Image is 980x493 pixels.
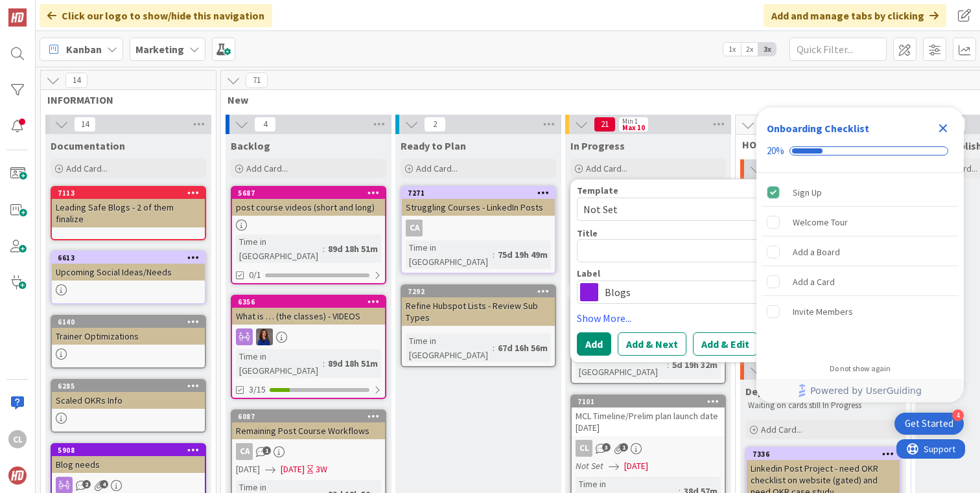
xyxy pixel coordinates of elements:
span: 14 [65,73,87,88]
div: 20% [767,145,784,157]
a: 6285Scaled OKRs Info [51,379,206,433]
span: Add Card... [66,163,108,174]
div: Leading Safe Blogs - 2 of them finalize [52,199,205,227]
div: 6285Scaled OKRs Info [52,380,205,409]
div: Checklist Container [756,108,964,402]
span: : [493,247,495,262]
a: 6613Upcoming Social Ideas/Needs [51,251,206,304]
div: 7292 [402,286,555,297]
a: Show More... [577,310,778,326]
div: 5687 [238,189,385,198]
div: 5908 [58,446,205,455]
span: 3x [758,43,776,56]
div: Onboarding Checklist [767,120,869,136]
i: Not Set [576,460,603,472]
span: 0/1 [249,268,261,282]
a: 7292Refine Hubspot Lists - Review Sub TypesTime in [GEOGRAPHIC_DATA]:67d 16h 56m [401,284,556,367]
div: CL [576,440,592,457]
span: Label [577,269,600,278]
div: CA [406,220,423,236]
span: 1 [620,443,628,452]
div: 6087 [238,412,385,421]
input: Quick Filter... [789,38,887,61]
div: 67d 16h 56m [495,341,551,355]
div: Welcome Tour [793,214,848,230]
div: Add a Board [793,244,840,260]
span: : [493,341,495,355]
div: Remaining Post Course Workflows [232,422,385,439]
div: 89d 18h 51m [325,356,381,371]
a: 6140Trainer Optimizations [51,315,206,369]
span: : [323,356,325,371]
span: Add Card... [416,163,458,174]
span: 4 [100,480,108,488]
div: 6285 [52,380,205,392]
div: 7101MCL Timeline/Prelim plan launch date [DATE] [572,396,725,436]
img: SL [256,328,273,345]
div: SL [232,328,385,345]
div: 7101 [572,396,725,407]
div: CL [8,430,27,448]
div: 7292 [408,287,555,296]
span: In Progress [570,139,625,152]
span: 1x [723,43,741,56]
div: Time in [GEOGRAPHIC_DATA] [236,349,323,378]
span: 21 [594,117,616,132]
div: Invite Members [793,304,853,319]
div: Time in [GEOGRAPHIC_DATA] [576,350,667,379]
span: Backlog [231,139,270,152]
div: 6356 [232,296,385,308]
div: 7113 [58,189,205,198]
span: 2 [424,117,446,132]
span: Add Card... [586,163,627,174]
div: CA [232,443,385,460]
div: 7113Leading Safe Blogs - 2 of them finalize [52,187,205,227]
span: 4 [254,117,276,132]
div: Get Started [905,417,953,430]
div: Add and manage tabs by clicking [764,4,946,27]
div: 6356What is … (the classes) - VIDEOS [232,296,385,325]
div: 6087Remaining Post Course Workflows [232,411,385,439]
div: 3W [316,463,327,476]
span: HOLD [742,138,894,151]
span: Blogs [605,283,749,301]
span: INFORMATION [47,93,200,106]
span: Documentation [51,139,125,152]
div: Welcome Tour is incomplete. [762,208,959,236]
a: 7113Leading Safe Blogs - 2 of them finalize [51,186,206,240]
span: Kanban [66,41,102,57]
div: Max 10 [622,124,645,131]
span: 3 [602,443,611,452]
div: 7336 [747,448,900,460]
span: Dependance on other cards In progress [745,385,901,398]
div: Click our logo to show/hide this navigation [40,4,272,27]
button: Add [577,332,611,356]
div: 5d 19h 32m [669,358,721,372]
b: Marketing [135,43,184,56]
div: 7271 [402,187,555,199]
div: Scaled OKRs Info [52,392,205,409]
span: [DATE] [624,459,648,473]
div: Sign Up is complete. [762,178,959,207]
div: 6613Upcoming Social Ideas/Needs [52,252,205,281]
div: What is … (the classes) - VIDEOS [232,308,385,325]
span: [DATE] [281,463,305,476]
div: Footer [756,379,964,402]
div: 6356 [238,297,385,306]
div: Time in [GEOGRAPHIC_DATA] [236,235,323,263]
div: 7101 [577,397,725,406]
div: Add a Card [793,274,835,290]
div: Close Checklist [933,118,953,139]
span: 2x [741,43,758,56]
a: 6356What is … (the classes) - VIDEOSSLTime in [GEOGRAPHIC_DATA]:89d 18h 51m3/15 [231,295,386,399]
div: 5908Blog needs [52,444,205,473]
div: Do not show again [830,363,891,374]
div: Checklist items [756,173,964,355]
div: Upcoming Social Ideas/Needs [52,264,205,281]
div: Time in [GEOGRAPHIC_DATA] [406,240,493,269]
div: Sign Up [793,185,822,200]
span: : [323,242,325,256]
label: Title [577,227,598,239]
div: 6140 [58,317,205,327]
button: Add & Next [618,332,686,356]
